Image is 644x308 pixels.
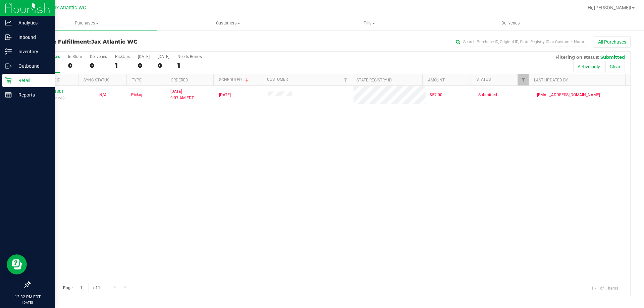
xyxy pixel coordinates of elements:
span: [DATE] [219,92,231,98]
a: State Registry ID [357,78,392,82]
a: Amount [428,78,445,82]
span: Purchases [16,20,157,26]
h3: Purchase Fulfillment: [30,39,230,45]
span: Hi, [PERSON_NAME]! [588,5,631,10]
span: Jax Atlantic WC [51,5,86,11]
button: N/A [99,92,107,98]
a: Last Updated By [534,78,568,82]
p: 12:32 PM EDT [3,294,52,300]
div: [DATE] [158,54,169,59]
a: Status [476,77,491,82]
a: 11831301 [45,89,64,94]
div: 0 [90,62,107,69]
input: 1 [77,283,89,293]
span: Customers [158,20,298,26]
div: 1 [177,62,202,69]
a: Filter [340,74,351,85]
p: Inbound [12,33,52,41]
div: [DATE] [138,54,150,59]
inline-svg: Inventory [5,48,12,55]
div: In Store [68,54,82,59]
inline-svg: Retail [5,77,12,84]
button: Clear [605,61,625,72]
span: [DATE] 9:07 AM EDT [170,88,194,101]
inline-svg: Reports [5,91,12,98]
span: Pickup [131,92,144,98]
div: Needs Review [177,54,202,59]
p: Retail [12,76,52,84]
button: All Purchases [594,36,631,48]
inline-svg: Inbound [5,34,12,41]
a: Purchases [16,16,157,30]
a: Ordered [171,78,188,82]
div: 0 [68,62,82,69]
span: Filtering on status: [555,54,599,60]
a: Sync Status [84,78,109,82]
a: Filter [518,74,529,85]
span: 1 - 1 of 1 items [586,283,624,293]
span: Submitted [600,54,625,60]
button: Active only [573,61,604,72]
a: Scheduled [219,77,250,82]
a: Deliveries [440,16,581,30]
span: Deliveries [492,20,529,26]
p: Analytics [12,19,52,27]
div: PickUps [115,54,130,59]
p: Outbound [12,62,52,70]
span: Submitted [478,92,497,98]
span: [EMAIL_ADDRESS][DOMAIN_NAME] [537,92,600,98]
a: Type [132,78,142,82]
div: 0 [158,62,169,69]
p: Reports [12,91,52,99]
p: [DATE] [3,300,52,305]
div: 0 [138,62,150,69]
p: Inventory [12,48,52,56]
span: $57.00 [430,92,442,98]
span: Tills [299,20,439,26]
input: Search Purchase ID, Original ID, State Registry ID or Customer Name... [453,37,587,47]
inline-svg: Outbound [5,63,12,69]
span: Page of 1 [57,283,106,293]
div: 1 [115,62,130,69]
span: Not Applicable [99,93,107,97]
div: Deliveries [90,54,107,59]
inline-svg: Analytics [5,19,12,26]
a: Customers [157,16,299,30]
a: Customer [267,77,288,82]
iframe: Resource center [7,254,27,274]
a: Tills [299,16,440,30]
span: Jax Atlantic WC [91,39,138,45]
